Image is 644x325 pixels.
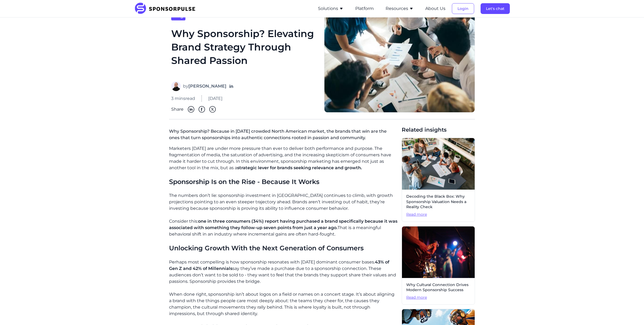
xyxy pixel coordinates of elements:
button: About Us [425,5,445,12]
span: Read more [406,295,470,300]
span: strategic lever for brands seeking relevance and growth. [237,165,362,170]
a: Platform [355,6,374,11]
p: Why Sponsorship? Because in [DATE] crowded North American market, the brands that win are the one... [169,126,397,145]
button: Let's chat [481,3,510,14]
a: Follow on LinkedIn [229,84,234,89]
img: Facebook [199,106,205,113]
a: About Us [425,6,445,11]
span: Why Cultural Connection Drives Modern Sponsorship Success [406,282,470,293]
p: Marketers [DATE] are under more pressure than ever to deliver both performance and purpose. The f... [169,145,397,171]
span: Sponsorship Is on the Rise - Because It Works [169,178,319,186]
button: Login [452,3,474,14]
span: Decoding the Black Box: Why Sponsorship Valuation Needs a Reality Check [406,194,470,210]
img: Photo by Getty Images courtesy of Unsplash [324,12,475,113]
p: The numbers don’t lie: sponsorship investment in [GEOGRAPHIC_DATA] continues to climb, with growt... [169,192,397,212]
a: Let's chat [481,6,510,11]
a: Why Cultural Connection Drives Modern Sponsorship SuccessRead more [402,226,475,305]
span: by [183,83,226,89]
span: Read more [406,212,470,217]
img: Twitter [209,106,216,113]
span: 43% of Gen Z and 42% of Millennials [169,259,389,271]
img: Neal Covant [171,81,181,91]
span: one in three consumers (34%) report having purchased a brand specifically because it was associat... [169,219,397,230]
a: Decoding the Black Box: Why Sponsorship Valuation Needs a Reality CheckRead more [402,138,475,222]
img: Neza Dolmo courtesy of Unsplash [402,226,475,278]
button: Resources [386,5,414,12]
button: Platform [355,5,374,12]
iframe: Chat Widget [617,299,644,325]
p: Consider this: That is a meaningful behavioral shift in an industry where incremental gains are o... [169,218,397,237]
span: 3 mins read [171,95,195,102]
span: Unlocking Growth With the Next Generation of Consumers [169,244,364,252]
img: Linkedin [188,106,194,113]
strong: [PERSON_NAME] [188,84,226,89]
button: Solutions [318,5,343,12]
p: When done right, sponsorship isn’t about logos on a field or names on a concert stage. It’s about... [169,291,397,317]
a: Login [452,6,474,11]
h1: Why Sponsorship? Elevating Brand Strategy Through Shared Passion [171,27,318,75]
span: Related insights [402,126,475,133]
span: [DATE] [208,95,222,102]
p: Perhaps most compelling is how sponsorship resonates with [DATE] dominant consumer bases. say the... [169,259,397,285]
img: Getty images courtesy of Unsplash [402,138,475,190]
span: Share [171,106,184,113]
img: SponsorPulse [134,3,199,15]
